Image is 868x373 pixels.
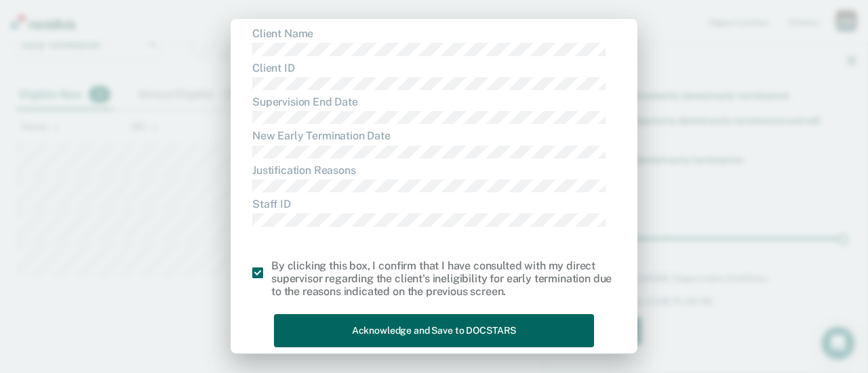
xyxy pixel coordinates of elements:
[271,259,616,299] div: By clicking this box, I confirm that I have consulted with my direct supervisor regarding the cli...
[252,27,616,40] dt: Client Name
[252,164,616,177] dt: Justification Reasons
[252,62,616,74] dt: Client ID
[252,198,616,211] dt: Staff ID
[252,129,616,142] dt: New Early Termination Date
[252,95,616,108] dt: Supervision End Date
[274,314,594,347] button: Acknowledge and Save to DOCSTARS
